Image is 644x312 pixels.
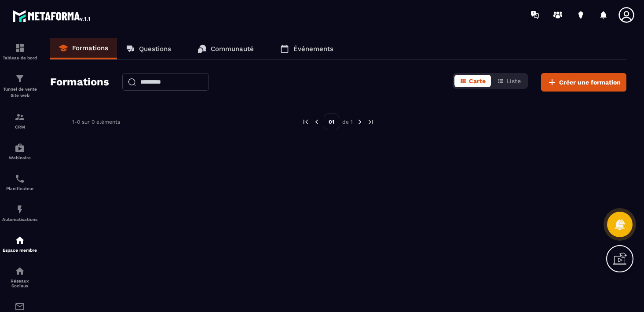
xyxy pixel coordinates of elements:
p: Événements [293,45,333,53]
a: formationformationTunnel de vente Site web [2,67,37,105]
img: next [356,118,364,126]
p: Communauté [211,45,254,53]
p: CRM [2,125,37,129]
p: Webinaire [2,155,37,160]
img: automations [15,204,25,215]
a: automationsautomationsEspace membre [2,228,37,259]
a: formationformationCRM [2,105,37,136]
p: de 1 [342,118,353,125]
img: next [367,118,375,126]
a: social-networksocial-networkRéseaux Sociaux [2,259,37,295]
span: Liste [506,77,521,84]
img: formation [15,73,25,84]
p: 1-0 sur 0 éléments [72,119,120,125]
a: Formations [50,38,117,59]
p: Formations [72,44,108,52]
p: Planificateur [2,186,37,191]
button: Carte [454,75,491,87]
img: logo [12,8,91,24]
button: Liste [492,75,526,87]
img: automations [15,235,25,246]
img: scheduler [15,173,25,184]
span: Créer une formation [559,78,621,87]
a: automationsautomationsWebinaire [2,136,37,167]
p: Automatisations [2,217,37,222]
a: formationformationTableau de bord [2,36,37,67]
a: Communauté [189,38,263,59]
p: Réseaux Sociaux [2,279,37,288]
p: Questions [139,45,171,53]
a: automationsautomationsAutomatisations [2,198,37,228]
img: formation [15,112,25,122]
p: Tunnel de vente Site web [2,86,37,99]
a: Événements [271,38,342,59]
img: prev [302,118,310,126]
img: formation [15,43,25,53]
p: 01 [324,114,339,130]
img: prev [313,118,321,126]
button: Créer une formation [541,73,626,92]
img: email [15,301,25,312]
a: Questions [117,38,180,59]
img: social-network [15,266,25,276]
p: Tableau de bord [2,55,37,60]
h2: Formations [50,73,109,92]
p: Espace membre [2,248,37,253]
span: Carte [469,77,486,84]
img: automations [15,143,25,153]
a: schedulerschedulerPlanificateur [2,167,37,198]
